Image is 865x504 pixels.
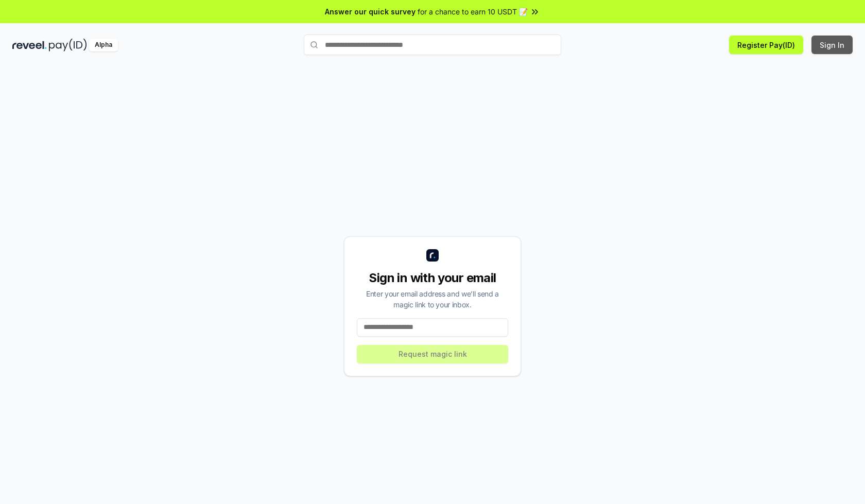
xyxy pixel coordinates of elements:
div: Enter your email address and we’ll send a magic link to your inbox. [357,288,508,310]
img: pay_id [49,39,87,51]
button: Register Pay(ID) [729,36,803,54]
span: for a chance to earn 10 USDT 📝 [418,6,528,17]
img: logo_small [426,249,439,262]
img: reveel_dark [12,39,47,51]
span: Answer our quick survey [325,6,416,17]
div: Sign in with your email [357,270,508,286]
div: Alpha [89,39,118,51]
button: Sign In [811,36,853,54]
